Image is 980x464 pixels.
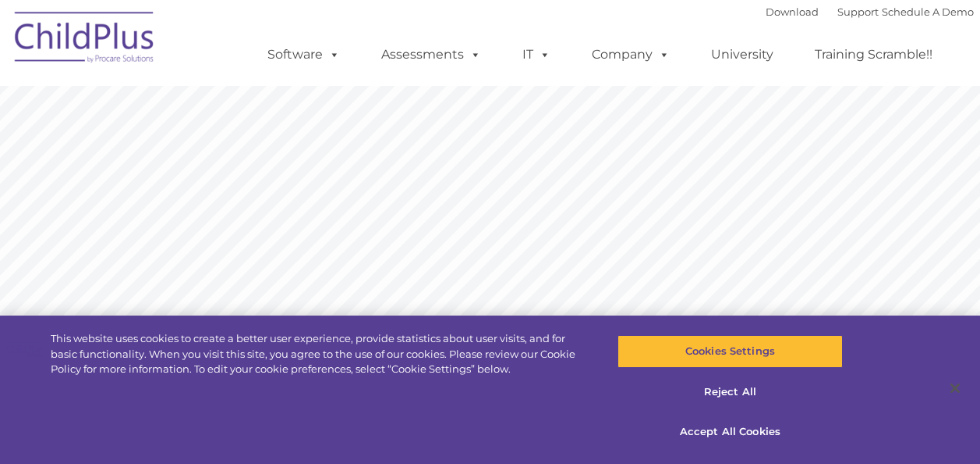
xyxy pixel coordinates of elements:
a: Software [252,39,356,70]
a: Company [576,39,685,70]
button: Reject All [617,376,843,409]
a: Training Scramble!! [799,39,948,70]
a: Assessments [366,39,497,70]
button: Cookies Settings [617,335,843,368]
font: | [766,5,974,18]
a: Download [766,5,819,18]
a: IT [507,39,566,70]
button: Close [938,371,972,405]
div: This website uses cookies to create a better user experience, provide statistics about user visit... [51,331,588,377]
a: Support [837,5,879,18]
button: Accept All Cookies [617,416,843,448]
a: Schedule A Demo [882,5,974,18]
img: ChildPlus by Procare Solutions [7,1,163,79]
a: University [695,39,789,70]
